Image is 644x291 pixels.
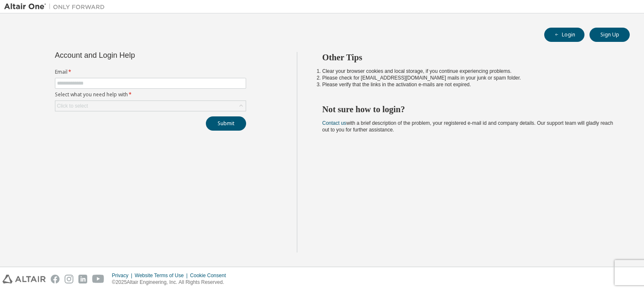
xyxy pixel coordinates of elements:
[322,120,613,133] span: with a brief description of the problem, your registered e-mail id and company details. Our suppo...
[544,28,584,42] button: Login
[322,104,615,115] h2: Not sure how to login?
[55,91,246,98] label: Select what you need help with
[112,272,135,279] div: Privacy
[3,275,46,283] img: altair_logo.svg
[4,3,109,11] img: Altair One
[322,75,615,81] li: Please check for [EMAIL_ADDRESS][DOMAIN_NAME] mails in your junk or spam folder.
[65,275,73,283] img: instagram.svg
[135,272,190,279] div: Website Terms of Use
[78,275,87,283] img: linkedin.svg
[51,275,60,283] img: facebook.svg
[190,272,231,279] div: Cookie Consent
[57,103,88,109] div: Click to select
[55,52,208,59] div: Account and Login Help
[322,52,615,63] h2: Other Tips
[589,28,630,42] button: Sign Up
[322,81,615,88] li: Please verify that the links in the activation e-mails are not expired.
[206,116,246,131] button: Submit
[92,275,104,283] img: youtube.svg
[322,68,615,75] li: Clear your browser cookies and local storage, if you continue experiencing problems.
[322,120,346,126] a: Contact us
[112,279,231,286] p: © 2025 Altair Engineering, Inc. All Rights Reserved.
[55,101,246,111] div: Click to select
[55,69,246,75] label: Email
